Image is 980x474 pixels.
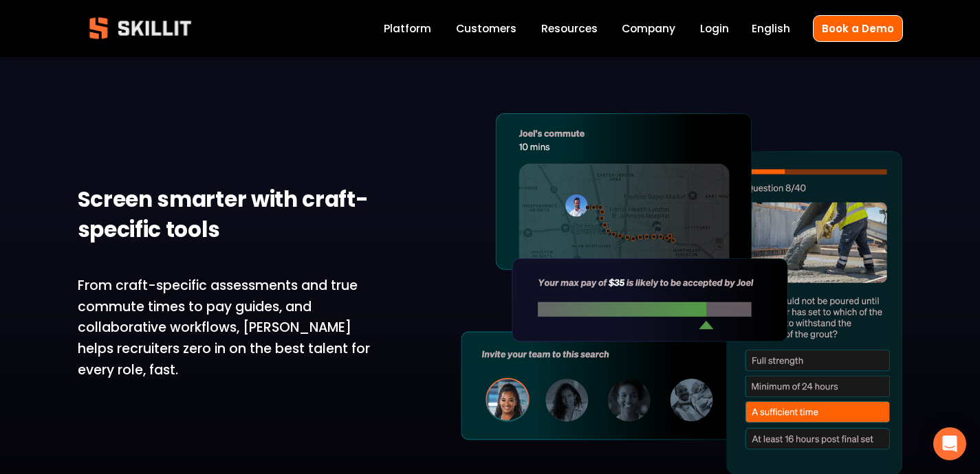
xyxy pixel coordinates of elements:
[752,21,790,36] span: English
[700,19,729,38] a: Login
[541,19,598,38] a: folder dropdown
[813,15,903,42] a: Book a Demo
[456,19,516,38] a: Customers
[78,275,380,381] p: From craft-specific assessments and true commute times to pay guides, and collaborative workflows...
[78,183,369,250] strong: Screen smarter with craft-specific tools
[752,19,790,38] div: language picker
[622,19,675,38] a: Company
[78,8,203,49] img: Skillit
[541,21,598,36] span: Resources
[933,427,966,460] div: Open Intercom Messenger
[384,19,431,38] a: Platform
